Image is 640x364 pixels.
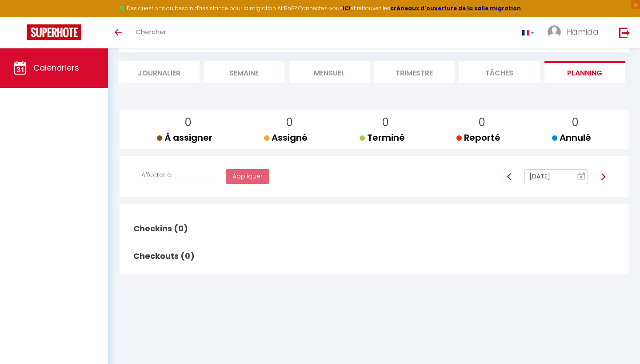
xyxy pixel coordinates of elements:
h2: Checkouts (0) [131,242,197,270]
p: 0 [164,114,212,131]
span: Assigné [264,131,308,144]
li: Planning [544,61,625,83]
a: ... Hamida [541,17,610,48]
button: Ouvrir le widget de chat LiveChat [7,4,34,30]
span: Terminé [360,131,405,144]
p: 0 [271,114,308,131]
img: logout [619,27,630,38]
span: Chercher [136,27,166,36]
p: 0 [367,114,405,131]
iframe: Chat [602,324,633,357]
a: ICI [343,4,351,12]
li: Tâches [459,61,540,83]
h2: Checkins (0) [131,215,197,242]
input: Select Date [524,169,588,184]
li: Journalier [119,61,200,83]
span: À assigner [157,131,212,144]
text: 10 [579,175,584,179]
img: Super Booking [27,24,81,40]
span: Annulé [552,131,591,144]
li: Mensuel [289,61,370,83]
img: ... [548,25,561,39]
img: arrow-left3.svg [506,173,513,180]
button: Appliquer [226,169,269,184]
a: Chercher [129,17,173,48]
span: Calendriers [33,62,79,73]
p: 0 [559,114,591,131]
img: arrow-right3.svg [600,173,607,180]
li: Trimestre [374,61,455,83]
li: Semaine [204,61,285,83]
a: créneaux d'ouverture de la salle migration [390,4,521,12]
span: Hamida [567,26,599,37]
span: Reporté [456,131,500,144]
p: 0 [464,114,500,131]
